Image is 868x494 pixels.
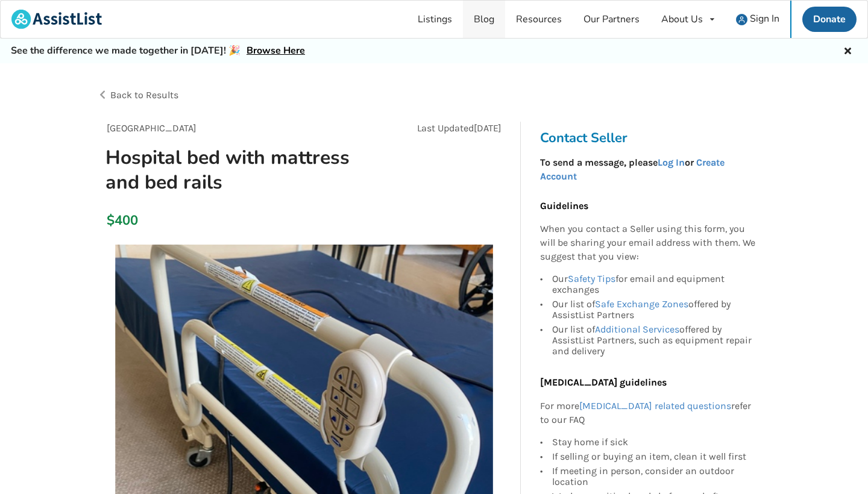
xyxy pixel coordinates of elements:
span: [DATE] [474,122,502,134]
div: Stay home if sick [552,437,756,449]
strong: To send a message, please or [540,157,725,182]
h3: Contact Seller [540,130,762,146]
a: Blog [463,1,505,38]
a: Resources [505,1,573,38]
h5: See the difference we made together in [DATE]! 🎉 [11,45,305,57]
p: When you contact a Seller using this form, you will be sharing your email address with them. We s... [540,222,756,264]
h1: Hospital bed with mattress and bed rails [96,145,381,195]
a: Our Partners [573,1,650,38]
img: user icon [736,14,747,25]
a: Create Account [540,157,725,182]
div: Our list of offered by AssistList Partners, such as equipment repair and delivery [552,322,756,357]
span: Back to Results [110,89,178,101]
span: Sign In [750,12,779,25]
b: Guidelines [540,200,588,211]
a: Browse Here [247,44,305,57]
a: Log In [658,157,685,168]
div: If meeting in person, consider an outdoor location [552,464,756,489]
a: Safe Exchange Zones [595,298,688,310]
a: Additional Services [595,324,679,335]
span: Last Updated [417,122,474,134]
div: $400 [107,212,113,229]
div: Our list of offered by AssistList Partners [552,297,756,322]
div: If selling or buying an item, clean it well first [552,449,756,464]
a: user icon Sign In [725,1,790,38]
div: About Us [661,14,703,24]
a: Listings [407,1,463,38]
a: Safety Tips [568,273,615,284]
span: [GEOGRAPHIC_DATA] [107,122,197,134]
a: [MEDICAL_DATA] related questions [579,400,731,411]
img: assistlist-logo [11,10,102,29]
b: [MEDICAL_DATA] guidelines [540,377,667,388]
p: For more refer to our FAQ [540,399,756,427]
div: Our for email and equipment exchanges [552,274,756,297]
a: Donate [802,7,857,32]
